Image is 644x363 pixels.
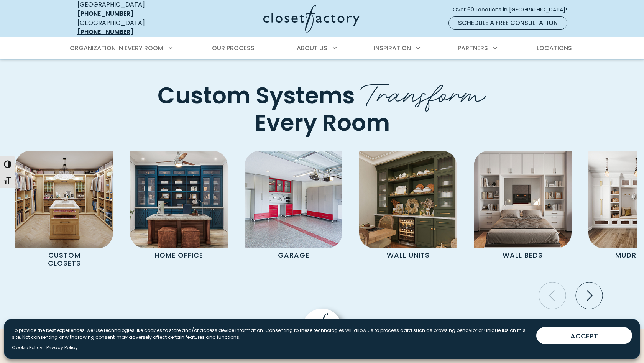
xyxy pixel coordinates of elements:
[359,151,457,248] img: Wall unit
[77,9,133,18] a: [PHONE_NUMBER]
[351,151,465,263] a: Wall unit Wall Units
[12,327,530,341] p: To provide the best experiences, we use technologies like cookies to store and/or access device i...
[537,44,572,53] span: Locations
[452,3,573,16] a: Over 60 Locations in [GEOGRAPHIC_DATA]!
[64,38,580,59] nav: Primary Menu
[142,248,215,263] p: Home Office
[122,151,236,263] a: Home Office featuring desk and custom cabinetry Home Office
[458,44,488,53] span: Partners
[236,151,351,263] a: Garage Cabinets Garage
[536,327,632,344] button: ACCEPT
[297,44,327,53] span: About Us
[257,248,330,263] p: Garage
[7,151,122,270] a: Custom Closet with island Custom Closets
[486,248,559,263] p: Wall Beds
[46,344,78,351] a: Privacy Policy
[70,44,163,53] span: Organization in Every Room
[130,151,228,248] img: Home Office featuring desk and custom cabinetry
[536,279,569,312] button: Previous slide
[263,5,360,33] img: Closet Factory Logo
[158,80,355,112] span: Custom Systems
[374,44,411,53] span: Inspiration
[15,151,113,248] img: Custom Closet with island
[28,248,101,270] p: Custom Closets
[465,151,580,263] a: Wall Bed Wall Beds
[12,344,43,351] a: Cookie Policy
[573,279,606,312] button: Next slide
[453,6,573,14] span: Over 60 Locations in [GEOGRAPHIC_DATA]!
[371,248,445,263] p: Wall Units
[77,18,189,37] div: [GEOGRAPHIC_DATA]
[255,107,390,139] span: Every Room
[77,28,133,36] a: [PHONE_NUMBER]
[474,151,572,248] img: Wall Bed
[360,71,486,112] span: Transform
[449,16,567,30] a: Schedule a Free Consultation
[245,151,342,248] img: Garage Cabinets
[212,44,255,53] span: Our Process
